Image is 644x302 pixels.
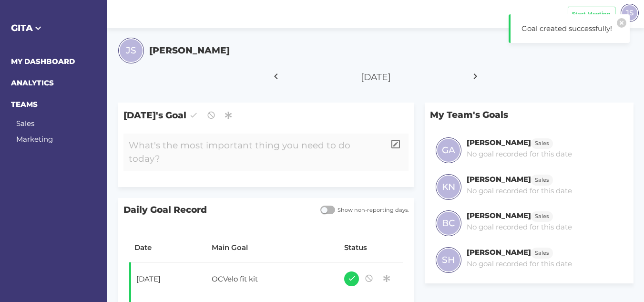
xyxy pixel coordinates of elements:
h6: [PERSON_NAME] [467,138,531,147]
span: KN [442,180,455,194]
h5: GITA [11,21,97,35]
h5: [PERSON_NAME] [149,44,230,57]
span: [DATE]'s Goal [118,103,414,128]
span: BC [442,217,455,230]
p: No goal recorded for this date [467,149,572,160]
div: Main Goal [212,242,334,253]
span: Show non-reporting days. [335,206,409,214]
h6: [PERSON_NAME] [467,175,531,184]
div: Date [134,242,201,253]
span: Start Meeting [572,10,611,18]
a: Marketing [16,135,53,144]
a: Sales [531,248,553,257]
div: OCVelo fit kit [206,269,328,292]
span: [DATE] [361,72,391,83]
span: Sales [535,139,549,147]
a: Sales [531,175,553,184]
span: Sales [535,249,549,257]
button: Start Meeting [568,7,615,21]
a: Sales [16,119,34,128]
p: No goal recorded for this date [467,222,572,233]
h6: TEAMS [11,99,97,110]
h6: [PERSON_NAME] [467,211,531,220]
a: MY DASHBOARD [11,57,75,66]
p: No goal recorded for this date [467,186,572,197]
a: Sales [531,138,553,147]
span: Daily Goal Record [118,198,315,222]
div: JS [621,4,639,22]
p: My Team's Goals [425,103,633,127]
span: GA [442,144,455,157]
span: JS [625,7,634,18]
a: ANALYTICS [11,78,54,87]
span: Sales [535,212,549,220]
span: Sales [535,176,549,184]
h6: [PERSON_NAME] [467,248,531,257]
a: Sales [531,211,553,220]
div: Status [344,242,398,253]
span: JS [126,44,136,57]
p: No goal recorded for this date [467,259,572,270]
span: SH [442,253,455,267]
